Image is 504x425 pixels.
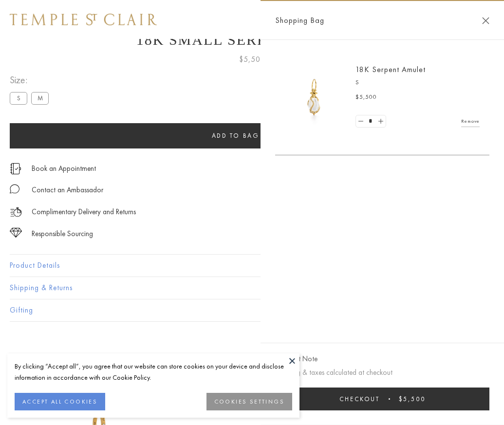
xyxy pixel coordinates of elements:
[32,228,93,240] div: Responsible Sourcing
[10,184,19,194] img: MessageIcon-01_2.svg
[285,68,343,127] img: P51836-E11SERPPV
[10,123,461,148] button: Add to bag
[375,115,385,128] a: Set quantity to 2
[275,388,489,410] button: Checkout $5,500
[15,393,105,410] button: ACCEPT ALL COOKIES
[275,367,489,379] p: Shipping & taxes calculated at checkout
[31,92,49,104] label: M
[10,299,494,321] button: Gifting
[10,92,27,104] label: S
[10,163,21,174] img: icon_appointment.svg
[339,395,380,403] span: Checkout
[10,228,22,238] img: icon_sourcing.svg
[461,116,480,127] a: Remove
[482,17,489,24] button: Close Shopping Bag
[355,92,377,102] span: $5,500
[10,32,494,48] h1: 18K Small Serpent Amulet
[399,395,426,403] span: $5,500
[32,206,136,218] p: Complimentary Delivery and Returns
[10,277,494,299] button: Shipping & Returns
[10,255,494,277] button: Product Details
[10,72,53,88] span: Size:
[15,361,292,383] div: By clicking “Accept all”, you agree that our website can store cookies on your device and disclos...
[10,14,157,25] img: Temple St. Clair
[212,131,260,140] span: Add to bag
[10,206,22,218] img: icon_delivery.svg
[239,53,265,66] span: $5,500
[275,14,324,27] span: Shopping Bag
[206,393,292,410] button: COOKIES SETTINGS
[356,115,366,128] a: Set quantity to 0
[275,353,317,365] button: Add Gift Note
[355,78,480,88] p: S
[32,163,96,174] a: Book an Appointment
[355,64,426,74] a: 18K Serpent Amulet
[32,184,103,196] div: Contact an Ambassador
